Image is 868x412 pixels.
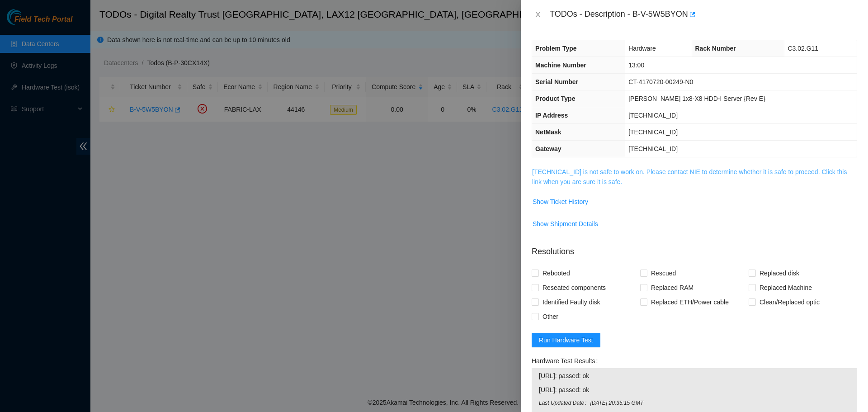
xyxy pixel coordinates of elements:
[532,333,600,347] button: Run Hardware Test
[532,354,601,368] label: Hardware Test Results
[539,295,604,309] span: Identified Faulty disk
[533,219,598,229] span: Show Shipment Details
[532,168,847,185] a: [TECHNICAL_ID] is not safe to work on. Please contact NIE to determine whether it is safe to proc...
[628,112,678,119] span: [TECHNICAL_ID]
[539,335,593,345] span: Run Hardware Test
[628,62,644,69] span: 13:00
[535,45,577,52] span: Problem Type
[647,295,732,309] span: Replaced ETH/Power cable
[532,238,857,258] p: Resolutions
[532,217,599,231] button: Show Shipment Details
[788,45,818,52] span: C3.02.G11
[756,280,816,295] span: Replaced Machine
[539,371,850,381] span: [URL]: passed: ok
[628,95,765,102] span: [PERSON_NAME] 1x8-X8 HDD-I Server {Rev E}
[532,10,544,19] button: Close
[550,7,857,22] div: TODOs - Description - B-V-5W5BYON
[535,112,568,119] span: IP Address
[535,62,586,69] span: Machine Number
[756,266,803,280] span: Replaced disk
[647,280,697,295] span: Replaced RAM
[535,95,575,102] span: Product Type
[535,128,561,136] span: NetMask
[539,399,590,407] span: Last Updated Date
[590,399,850,407] span: [DATE] 20:35:15 GMT
[532,194,589,209] button: Show Ticket History
[628,78,693,85] span: CT-4170720-00249-N0
[539,309,562,324] span: Other
[534,11,542,18] span: close
[533,197,588,207] span: Show Ticket History
[628,128,678,136] span: [TECHNICAL_ID]
[695,45,736,52] span: Rack Number
[756,295,823,309] span: Clean/Replaced optic
[535,145,561,152] span: Gateway
[628,145,678,152] span: [TECHNICAL_ID]
[628,45,656,52] span: Hardware
[539,266,574,280] span: Rebooted
[647,266,679,280] span: Rescued
[535,78,578,85] span: Serial Number
[539,385,850,395] span: [URL]: passed: ok
[539,280,609,295] span: Reseated components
